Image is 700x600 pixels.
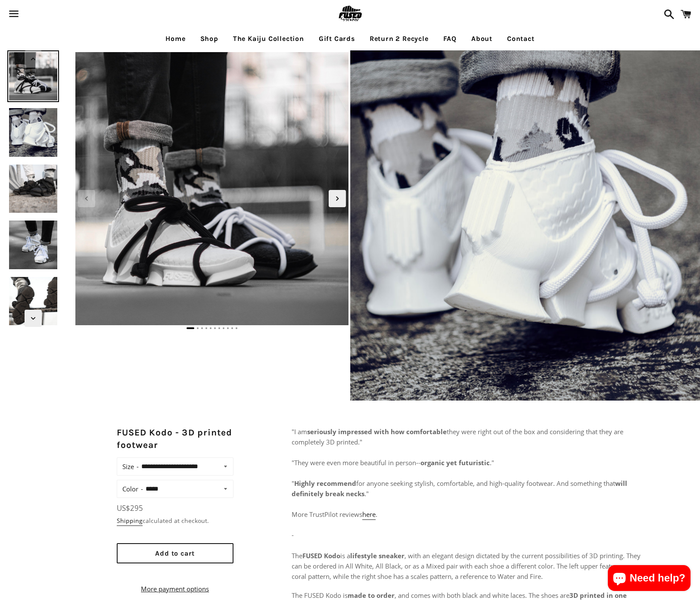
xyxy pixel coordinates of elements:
[117,426,233,452] h2: FUSED Kodo - 3D printed footwear
[302,551,340,560] strong: FUSED Kodo
[7,106,59,158] img: [3D printed Shoes] - lightweight custom 3dprinted shoes sneakers sandals fused footwear
[312,28,361,50] a: Gift Cards
[218,327,220,329] span: Go to slide 7
[214,327,216,329] span: Go to slide 6
[7,163,59,215] img: [3D printed Shoes] - lightweight custom 3dprinted shoes sneakers sandals fused footwear
[223,327,224,329] span: Go to slide 8
[227,327,229,329] span: Go to slide 9
[7,275,59,327] img: [3D printed Shoes] - lightweight custom 3dprinted shoes sneakers sandals fused footwear
[605,565,693,593] inbox-online-store-chat: Shopify online store chat
[7,219,59,270] img: [3D printed Shoes] - lightweight custom 3dprinted shoes sneakers sandals fused footwear
[117,584,233,594] a: More payment options
[117,503,143,513] span: US$295
[194,28,225,50] a: Shop
[307,427,447,436] strong: seriously impressed with how comfortable
[205,327,207,329] span: Go to slide 4
[117,516,143,526] a: Shipping
[329,190,346,207] div: Next slide
[197,327,199,329] span: Go to slide 2
[348,591,395,600] strong: made to order
[350,551,404,560] strong: lifestyle sneaker
[437,28,463,50] a: FAQ
[78,190,95,207] div: Previous slide
[201,327,203,329] span: Go to slide 3
[122,460,139,473] label: Size
[187,327,194,329] span: Go to slide 1
[501,28,541,50] a: Contact
[363,28,435,50] a: Return 2 Recycle
[117,543,233,563] button: Add to cart
[117,516,233,525] div: calculated at checkout.
[210,327,212,329] span: Go to slide 5
[155,549,195,557] span: Add to cart
[7,50,59,102] img: [3D printed Shoes] - lightweight custom 3dprinted shoes sneakers sandals fused footwear
[292,427,641,581] span: "I am they were right out of the box and considering that they are completely 3D printed." "They ...
[465,28,499,50] a: About
[227,28,311,50] a: The Kaiju Collection
[362,510,376,520] a: here
[292,479,627,498] strong: will definitely break necks
[420,458,490,467] strong: organic yet futuristic
[236,327,237,329] span: Go to slide 11
[122,483,143,495] label: Color
[159,28,192,50] a: Home
[294,479,356,488] strong: Highly recommend
[231,327,233,329] span: Go to slide 10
